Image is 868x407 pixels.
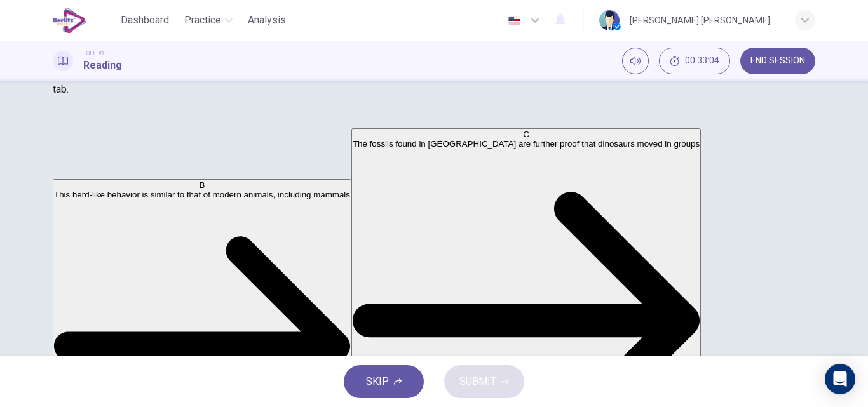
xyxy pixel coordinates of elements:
[54,180,350,190] div: B
[659,48,730,74] button: 00:33:04
[54,190,350,199] span: This herd-like behavior is similar to that of modern animals, including mammals
[599,10,620,30] img: Profile picture
[353,130,700,139] div: C
[53,8,116,33] a: EduSynch logo
[53,8,86,33] img: EduSynch logo
[685,56,719,66] span: 00:33:04
[179,9,238,32] button: Practice
[659,48,730,74] div: Hide
[366,373,389,390] span: SKIP
[121,13,169,28] span: Dashboard
[506,16,522,25] img: en
[622,48,649,74] div: Mute
[243,9,291,32] button: Analysis
[53,97,815,128] div: Choose test type tabs
[353,139,700,149] span: The fossils found in [GEOGRAPHIC_DATA] are further proof that dinosaurs moved in groups
[184,13,221,28] span: Practice
[740,48,815,74] button: END SESSION
[825,364,855,394] div: Open Intercom Messenger
[344,365,424,398] button: SKIP
[83,49,104,58] span: TOEFL®
[83,58,122,73] h1: Reading
[116,9,174,32] button: Dashboard
[53,67,815,97] p: Click on the answer choices below to select your answers. To remove an answer choice, go to the A...
[630,13,780,28] div: [PERSON_NAME] [PERSON_NAME] Toledo
[248,13,286,28] span: Analysis
[750,56,805,66] span: END SESSION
